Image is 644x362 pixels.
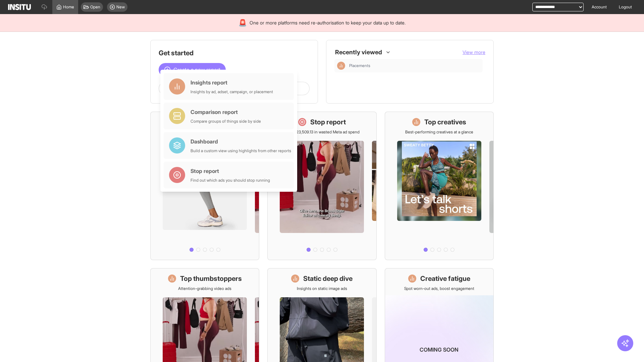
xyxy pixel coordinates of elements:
[284,129,360,135] p: Save £23,509.13 in wasted Meta ad spend
[191,137,291,145] div: Dashboard
[90,4,100,10] span: Open
[297,286,347,291] p: Insights on static image ads
[337,62,345,70] div: Insights
[349,63,480,68] span: Placements
[8,4,31,10] img: Logo
[250,19,406,26] span: One or more platforms need re-authorisation to keep your data up to date.
[310,117,346,127] h1: Stop report
[349,63,370,68] span: Placements
[191,167,270,175] div: Stop report
[303,274,353,283] h1: Static deep dive
[191,108,261,116] div: Comparison report
[63,4,74,10] span: Home
[424,117,466,127] h1: Top creatives
[150,112,259,260] a: What's live nowSee all active ads instantly
[191,148,291,154] div: Build a custom view using highlights from other reports
[267,112,376,260] a: Stop reportSave £23,509.13 in wasted Meta ad spend
[159,63,226,76] button: Create a new report
[238,18,247,27] div: 🚨
[191,119,261,124] div: Compare groups of things side by side
[116,4,125,10] span: New
[178,286,231,291] p: Attention-grabbing video ads
[463,49,485,56] button: View more
[385,112,494,260] a: Top creativesBest-performing creatives at a glance
[191,78,273,86] div: Insights report
[405,129,473,135] p: Best-performing creatives at a glance
[180,274,242,283] h1: Top thumbstoppers
[159,48,310,58] h1: Get started
[173,66,220,74] span: Create a new report
[463,49,485,55] span: View more
[191,178,270,183] div: Find out which ads you should stop running
[191,89,273,95] div: Insights by ad, adset, campaign, or placement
